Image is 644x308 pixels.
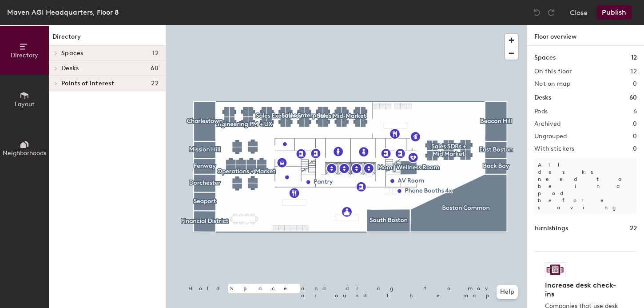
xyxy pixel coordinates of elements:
h1: 22 [630,224,637,233]
h2: Pods [534,108,548,115]
h1: Directory [49,32,166,46]
h1: 12 [631,53,637,63]
h1: 60 [629,93,637,103]
span: Desks [61,65,79,72]
h2: 0 [633,80,637,88]
h1: Spaces [534,53,556,63]
span: Directory [11,52,38,59]
h4: Increase desk check-ins [545,281,621,299]
img: Redo [547,8,556,17]
h2: 0 [633,145,637,152]
span: Spaces [61,50,83,57]
h2: 0 [633,133,637,140]
img: Undo [533,8,541,17]
h2: 6 [633,108,637,115]
span: Points of interest [61,80,114,87]
div: Maven AGI Headquarters, Floor 8 [7,7,119,18]
span: Layout [15,100,35,108]
span: 12 [152,50,159,57]
span: Neighborhoods [3,149,46,157]
h1: Furnishings [534,224,568,233]
h2: 12 [631,68,637,75]
h1: Desks [534,93,551,103]
button: Help [497,285,518,299]
img: Sticker logo [545,262,565,277]
h2: Not on map [534,80,570,88]
h2: Ungrouped [534,133,567,140]
p: All desks need to be in a pod before saving [534,158,637,215]
button: Close [570,5,588,20]
h2: 0 [633,120,637,128]
h1: Floor overview [527,25,644,46]
h2: Archived [534,120,561,128]
h2: With stickers [534,145,575,152]
span: 22 [151,80,159,87]
button: Publish [596,5,632,20]
h2: On this floor [534,68,572,75]
span: 60 [151,65,159,72]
